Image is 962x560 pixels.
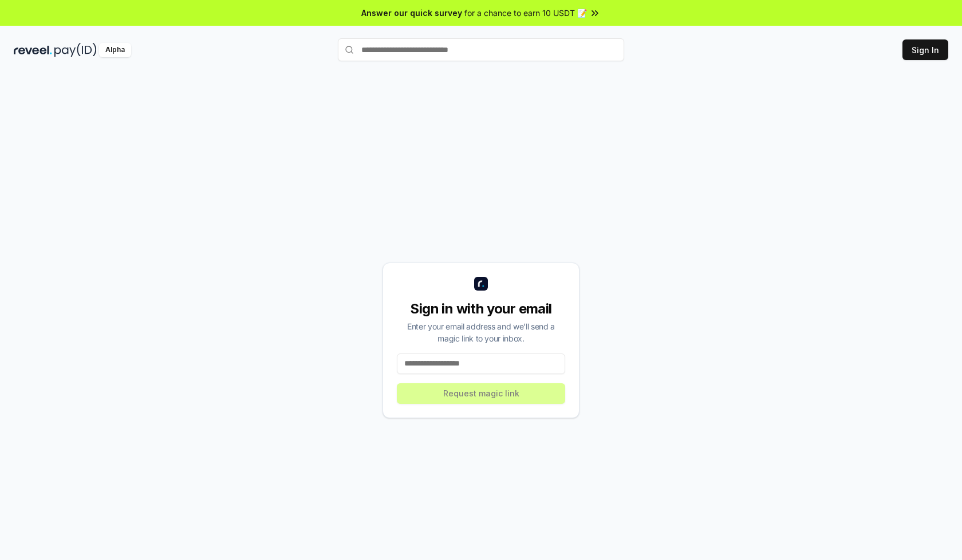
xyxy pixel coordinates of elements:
[902,39,948,60] button: Sign In
[54,43,97,57] img: pay_id
[361,7,462,19] span: Answer our quick survey
[397,300,565,318] div: Sign in with your email
[474,277,488,291] img: logo_small
[464,7,587,19] span: for a chance to earn 10 USDT 📝
[99,43,131,57] div: Alpha
[14,43,52,57] img: reveel_dark
[397,320,565,344] div: Enter your email address and we’ll send a magic link to your inbox.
